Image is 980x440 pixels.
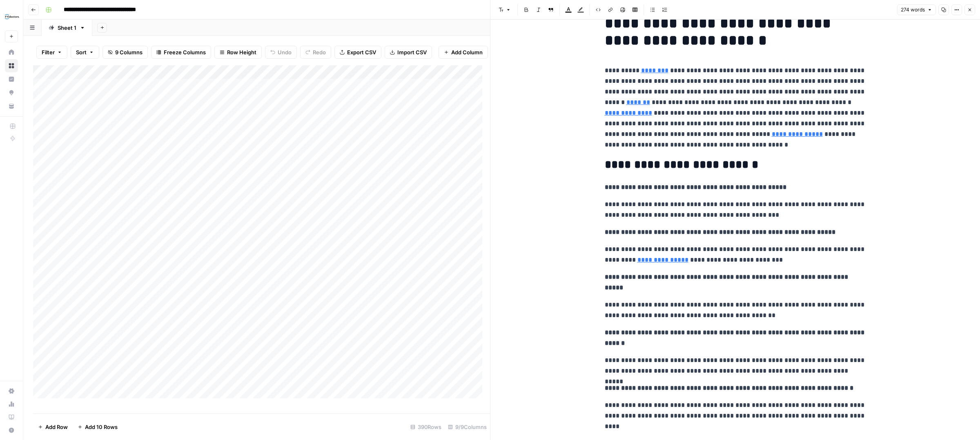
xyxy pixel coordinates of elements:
[334,46,381,59] button: Export CSV
[5,7,18,27] button: Workspace: FYidoctors
[5,46,18,59] a: Home
[227,48,256,56] span: Row Height
[102,46,148,59] button: 9 Columns
[439,46,488,59] button: Add Column
[901,6,925,13] span: 274 words
[151,46,211,59] button: Freeze Columns
[385,46,432,59] button: Import CSV
[451,48,483,56] span: Add Column
[214,46,262,59] button: Row Height
[73,420,122,433] button: Add 10 Rows
[313,48,326,56] span: Redo
[5,100,18,113] a: Your Data
[5,9,20,24] img: FYidoctors Logo
[407,420,445,433] div: 390 Rows
[5,424,18,437] button: Help + Support
[5,398,18,411] a: Usage
[58,24,76,32] div: Sheet 1
[42,48,55,56] span: Filter
[5,73,18,86] a: Insights
[5,411,18,424] a: Learning Hub
[265,46,297,59] button: Undo
[45,423,68,431] span: Add Row
[5,86,18,99] a: Opportunities
[33,420,73,433] button: Add Row
[5,59,18,72] a: Browse
[397,48,427,56] span: Import CSV
[42,20,92,36] a: Sheet 1
[115,48,143,56] span: 9 Columns
[5,384,18,398] a: Settings
[278,48,292,56] span: Undo
[897,4,936,15] button: 274 words
[76,48,87,56] span: Sort
[300,46,331,59] button: Redo
[85,423,118,431] span: Add 10 Rows
[71,46,99,59] button: Sort
[36,46,67,59] button: Filter
[164,48,206,56] span: Freeze Columns
[445,420,490,433] div: 9/9 Columns
[347,48,376,56] span: Export CSV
